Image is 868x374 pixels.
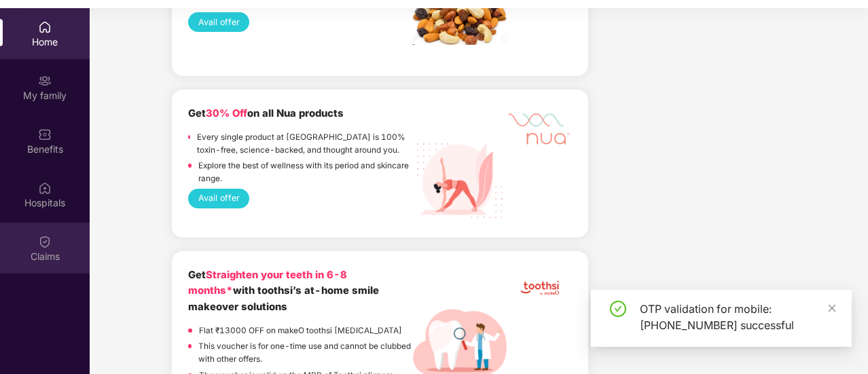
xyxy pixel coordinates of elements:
img: Nua%20Products.png [412,133,507,228]
b: Get on all Nua products [188,107,344,119]
span: 30% Off [206,107,247,119]
button: Avail offer [188,12,249,32]
img: svg+xml;base64,PHN2ZyBpZD0iSG9tZSIgeG1sbnM9Imh0dHA6Ly93d3cudzMub3JnLzIwMDAvc3ZnIiB3aWR0aD0iMjAiIG... [38,20,52,34]
p: Every single product at [GEOGRAPHIC_DATA] is 100% toxin-free, science-backed, and thought around ... [197,131,412,156]
div: OTP validation for mobile: [PHONE_NUMBER] successful [640,301,835,333]
img: svg+xml;base64,PHN2ZyB3aWR0aD0iMjAiIGhlaWdodD0iMjAiIHZpZXdCb3g9IjAgMCAyMCAyMCIgZmlsbD0ibm9uZSIgeG... [38,74,52,88]
img: svg+xml;base64,PHN2ZyBpZD0iSG9zcGl0YWxzIiB4bWxucz0iaHR0cDovL3d3dy53My5vcmcvMjAwMC9zdmciIHdpZHRoPS... [38,181,52,195]
span: check-circle [610,301,626,317]
span: Straighten your teeth in 6-8 months* [188,269,347,297]
span: close [827,303,837,313]
p: Flat ₹13000 OFF on makeO toothsi [MEDICAL_DATA] [199,324,402,337]
img: Mask%20Group%20527.png [508,106,572,148]
b: Get with toothsi’s at-home smile makeover solutions [188,269,379,313]
img: tootshi.png [508,267,572,309]
p: This voucher is for one-time use and cannot be clubbed with other offers. [198,340,412,365]
img: svg+xml;base64,PHN2ZyBpZD0iQmVuZWZpdHMiIHhtbG5zPSJodHRwOi8vd3d3LnczLm9yZy8yMDAwL3N2ZyIgd2lkdGg9Ij... [38,128,52,141]
img: svg+xml;base64,PHN2ZyBpZD0iQ2xhaW0iIHhtbG5zPSJodHRwOi8vd3d3LnczLm9yZy8yMDAwL3N2ZyIgd2lkdGg9IjIwIi... [38,235,52,248]
p: Explore the best of wellness with its period and skincare range. [198,160,412,185]
button: Avail offer [188,189,249,208]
